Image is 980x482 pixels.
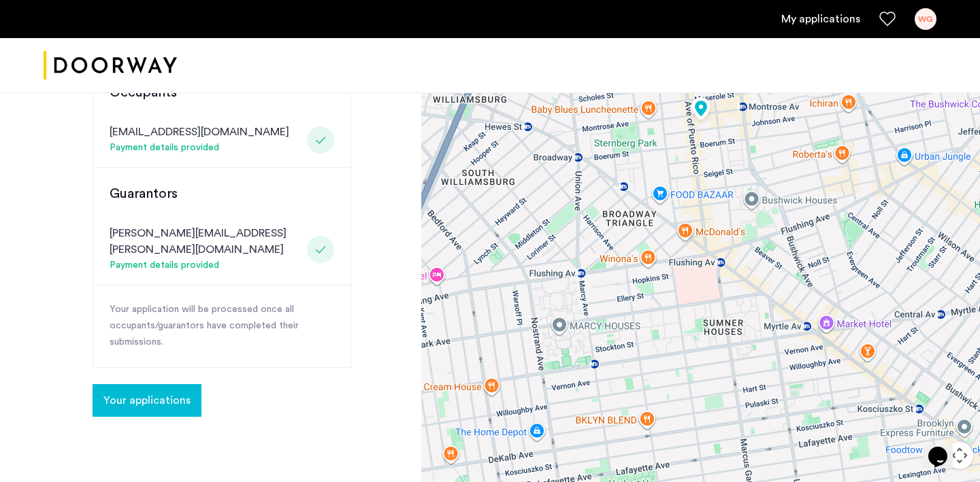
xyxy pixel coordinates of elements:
a: My application [781,11,860,27]
div: [PERSON_NAME][EMAIL_ADDRESS][PERSON_NAME][DOMAIN_NAME] [110,225,301,258]
a: Favorites [879,11,896,27]
iframe: chat widget [923,428,966,468]
img: logo [44,40,177,91]
div: [EMAIL_ADDRESS][DOMAIN_NAME] [110,124,289,140]
p: Your application will be processed once all occupants/guarantors have completed their submissions. [110,302,334,351]
div: Payment details provided [110,140,289,156]
cazamio-button: Go to application [93,395,201,406]
span: Your applications [103,392,191,409]
h3: Guarantors [110,184,334,203]
a: Cazamio logo [44,40,177,91]
div: Payment details provided [110,258,301,274]
div: WG [915,8,936,30]
button: button [93,384,201,417]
